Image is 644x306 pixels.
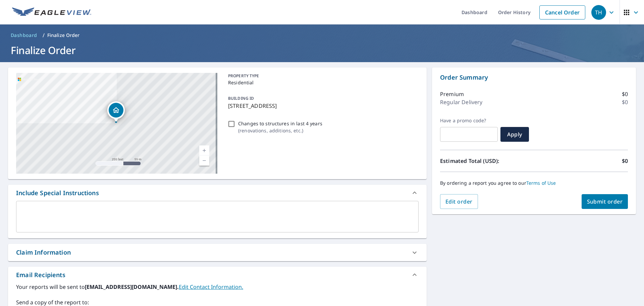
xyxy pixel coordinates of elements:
[107,101,125,122] div: Dropped pin, building 1, Residential property, 3216 W College St Springfield, MO 65802
[8,30,40,41] a: Dashboard
[500,127,529,142] button: Apply
[440,90,464,98] p: Premium
[228,73,416,79] p: PROPERTY TYPE
[506,131,524,138] span: Apply
[179,283,243,291] a: EditContactInfo
[440,180,628,186] p: By ordering a report you agree to our
[440,194,478,209] button: Edit order
[16,283,419,291] label: Your reports will be sent to
[582,194,628,209] button: Submit order
[440,73,628,82] p: Order Summary
[8,267,427,283] div: Email Recipients
[591,5,606,20] div: TH
[622,98,628,106] p: $0
[8,244,427,261] div: Claim Information
[440,157,534,165] p: Estimated Total (USD):
[238,120,322,127] p: Changes to structures in last 4 years
[539,5,585,19] a: Cancel Order
[16,248,71,257] div: Claim Information
[622,90,628,98] p: $0
[85,283,179,291] b: [EMAIL_ADDRESS][DOMAIN_NAME].
[47,32,80,39] p: Finalize Order
[199,145,209,156] a: Current Level 17, Zoom In
[199,156,209,166] a: Current Level 17, Zoom Out
[12,7,91,17] img: EV Logo
[622,157,628,165] p: $0
[11,32,37,39] span: Dashboard
[16,270,65,279] div: Email Recipients
[16,188,99,198] div: Include Special Instructions
[8,43,636,57] h1: Finalize Order
[526,180,556,186] a: Terms of Use
[8,30,636,41] nav: breadcrumb
[238,127,322,134] p: ( renovations, additions, etc. )
[440,98,482,106] p: Regular Delivery
[228,102,416,110] p: [STREET_ADDRESS]
[440,118,498,124] label: Have a promo code?
[445,198,473,205] span: Edit order
[43,31,45,39] li: /
[587,198,623,205] span: Submit order
[228,79,416,86] p: Residential
[228,95,254,101] p: BUILDING ID
[8,185,427,201] div: Include Special Instructions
